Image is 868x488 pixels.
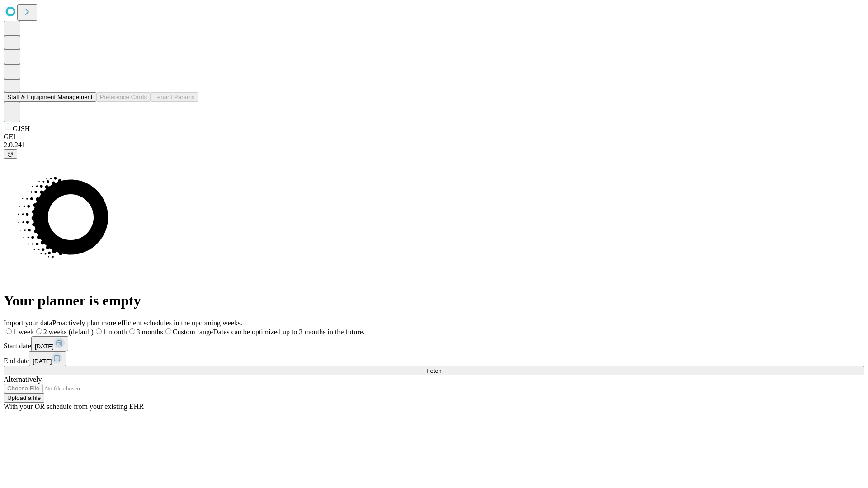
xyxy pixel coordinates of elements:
input: 2 weeks (default) [36,328,42,334]
button: Tenant Params [151,92,198,102]
div: End date [4,351,864,366]
button: Preference Cards [96,92,151,102]
button: Upload a file [4,393,44,403]
button: Fetch [4,366,864,375]
span: Alternatively [4,375,42,383]
span: Dates can be optimized up to 3 months in the future. [213,328,364,336]
span: With your OR schedule from your existing EHR [4,403,144,410]
button: [DATE] [29,351,66,366]
span: Fetch [426,367,441,374]
div: GEI [4,133,864,141]
input: 1 month [96,328,102,334]
span: 2 weeks (default) [43,328,94,336]
input: 3 months [129,328,135,334]
span: 3 months [137,328,163,336]
button: Staff & Equipment Management [4,92,96,102]
button: [DATE] [31,336,68,351]
span: [DATE] [35,343,54,350]
input: 1 week [6,328,12,334]
input: Custom rangeDates can be optimized up to 3 months in the future. [165,328,171,334]
span: 1 week [13,328,34,336]
span: [DATE] [33,358,52,365]
span: Proactively plan more efficient schedules in the upcoming weeks. [52,319,242,327]
span: Import your data [4,319,52,327]
span: Custom range [173,328,213,336]
h1: Your planner is empty [4,292,864,309]
div: Start date [4,336,864,351]
div: 2.0.241 [4,141,864,149]
span: 1 month [103,328,127,336]
span: GJSH [13,125,30,132]
button: @ [4,149,17,159]
span: @ [7,150,14,157]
